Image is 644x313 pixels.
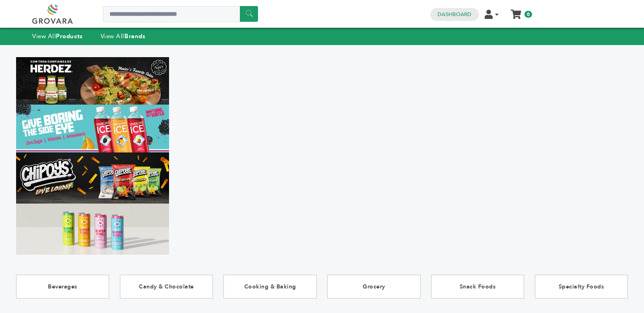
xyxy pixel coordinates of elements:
[56,32,83,40] strong: Products
[327,275,420,299] a: Grocery
[431,275,524,299] a: Snack Foods
[32,32,83,40] a: View AllProducts
[16,152,169,204] img: Marketplace Top Banner 3
[16,105,169,152] img: Marketplace Top Banner 2
[16,275,109,299] a: Beverages
[103,6,258,22] input: Search a product or brand...
[124,32,145,40] strong: Brands
[535,275,628,299] a: Specialty Foods
[101,32,146,40] a: View AllBrands
[16,57,169,105] img: Marketplace Top Banner 1
[512,7,521,16] a: My Cart
[120,275,213,299] a: Candy & Chocolate
[524,11,532,18] span: 0
[438,11,471,18] a: Dashboard
[223,275,316,299] a: Cooking & Baking
[16,204,169,255] img: Marketplace Top Banner 4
